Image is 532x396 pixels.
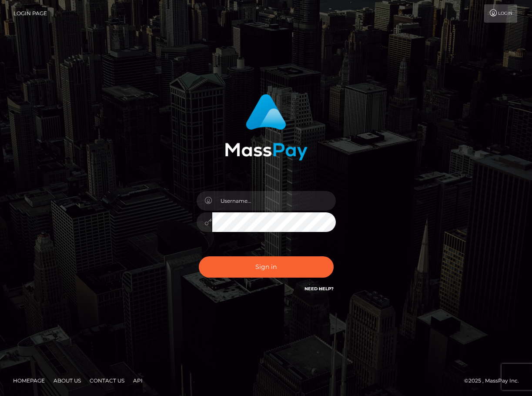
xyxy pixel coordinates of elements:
a: Need Help? [304,286,334,292]
input: Username... [212,191,336,211]
div: © 2025 , MassPay Inc. [464,376,525,386]
a: API [130,374,146,387]
button: Sign in [199,256,334,278]
a: About Us [50,374,84,387]
a: Login [484,4,517,23]
a: Contact Us [86,374,128,387]
a: Homepage [10,374,48,387]
a: Login Page [13,4,47,23]
img: MassPay Login [225,94,308,161]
